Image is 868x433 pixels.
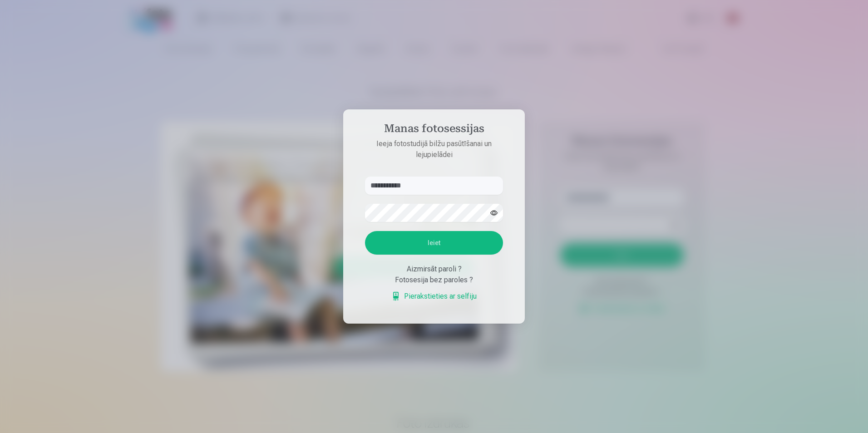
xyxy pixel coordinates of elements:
[356,122,512,138] h4: Manas fotosessijas
[391,291,477,302] a: Pierakstieties ar selfiju
[365,275,503,285] div: Fotosesija bez paroles ?
[365,231,503,255] button: Ieiet
[365,264,503,275] div: Aizmirsāt paroli ?
[356,138,512,160] p: Ieeja fotostudijā bilžu pasūtīšanai un lejupielādei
